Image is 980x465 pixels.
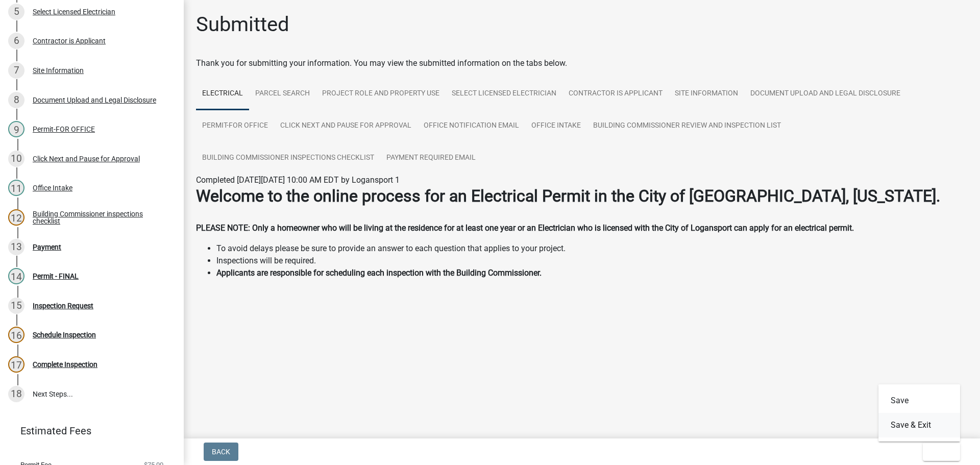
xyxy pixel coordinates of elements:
a: Parcel search [249,78,316,110]
a: Office Notification Email [418,110,525,142]
div: 5 [8,4,24,20]
div: 10 [8,151,24,167]
strong: Welcome to the online process for an Electrical Permit in the City of [GEOGRAPHIC_DATA], [US_STATE]. [196,186,940,206]
div: 11 [8,180,24,196]
a: Site Information [669,78,744,110]
strong: PLEASE NOTE: Only a homeowner who will be living at the residence for at least one year or an Ele... [196,223,854,233]
div: 7 [8,62,24,79]
div: 8 [8,92,24,108]
div: Complete Inspection [33,361,97,368]
div: Thank you for submitting your information. You may view the submitted information on the tabs below. [196,57,968,69]
div: 18 [8,386,24,402]
div: 13 [8,239,24,255]
div: Site Information [33,67,84,74]
div: Permit-FOR OFFICE [33,126,95,133]
div: 16 [8,327,24,343]
h1: Submitted [196,12,289,37]
a: Building Commissioner Review and Inspection list [587,110,787,142]
div: Click Next and Pause for Approval [33,155,140,162]
div: 6 [8,33,24,49]
a: Building Commissioner inspections checklist [196,142,380,175]
div: Inspection Request [33,302,93,309]
span: Completed [DATE][DATE] 10:00 AM EDT by Logansport 1 [196,175,400,185]
a: Contractor is Applicant [562,78,669,110]
span: Exit [931,448,946,456]
span: Back [212,448,230,456]
div: Building Commissioner inspections checklist [33,210,167,225]
a: Payment Required Email [380,142,482,175]
button: Save & Exit [878,413,960,437]
a: Click Next and Pause for Approval [274,110,418,142]
a: Select Licensed Electrician [446,78,562,110]
div: Permit - FINAL [33,273,79,280]
div: Office Intake [33,184,72,191]
a: Document Upload and Legal Disclosure [744,78,906,110]
a: Estimated Fees [8,421,167,441]
div: 9 [8,121,24,137]
div: 14 [8,268,24,284]
li: To avoid delays please be sure to provide an answer to each question that applies to your project. [216,242,968,255]
button: Save [878,388,960,413]
button: Exit [923,443,960,461]
li: Inspections will be required. [216,255,968,267]
a: Electrical [196,78,249,110]
div: Exit [878,384,960,442]
div: Contractor is Applicant [33,37,106,44]
a: Project Role and Property Use [316,78,446,110]
a: Office Intake [525,110,587,142]
div: 15 [8,298,24,314]
div: Schedule Inspection [33,331,96,338]
div: Document Upload and Legal Disclosure [33,96,156,104]
div: Select Licensed Electrician [33,8,115,15]
div: 12 [8,209,24,226]
div: Payment [33,243,61,251]
a: Permit-FOR OFFICE [196,110,274,142]
button: Back [204,443,238,461]
div: 17 [8,356,24,373]
strong: Applicants are responsible for scheduling each inspection with the Building Commissioner. [216,268,542,278]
